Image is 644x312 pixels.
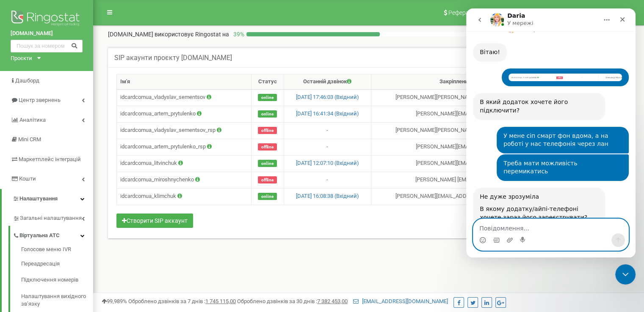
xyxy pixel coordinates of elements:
[117,139,252,155] td: idcardcomua_artem_prytulenko_rsp
[13,226,93,243] a: Віртуальна АТС
[371,155,587,172] td: [PERSON_NAME] [EMAIL_ADDRESS][DOMAIN_NAME]
[117,188,252,205] td: idcardcomua_klimchuk
[11,40,83,52] input: Пошук за номером
[258,94,277,101] span: online
[19,97,61,103] span: Центр звернень
[284,139,371,155] td: -
[258,193,277,200] span: online
[117,74,252,90] th: Ім'я
[371,89,587,106] td: [PERSON_NAME] [PERSON_NAME][EMAIL_ADDRESS][DOMAIN_NAME]
[258,110,277,118] span: online
[128,298,236,304] span: Оброблено дзвінків за 7 днів :
[20,214,82,222] span: Загальні налаштування
[102,298,127,304] span: 99,989%
[21,256,93,272] a: Переадресація
[205,298,236,304] u: 1 745 115,00
[371,139,587,155] td: [PERSON_NAME] [EMAIL_ADDRESS][DOMAIN_NAME]
[19,232,60,240] span: Віртуальна АТС
[258,127,277,134] span: offline
[21,246,93,256] a: Голосове меню IVR
[371,122,587,139] td: [PERSON_NAME] [PERSON_NAME][EMAIL_ADDRESS][DOMAIN_NAME]
[284,172,371,188] td: -
[19,175,36,182] span: Кошти
[117,106,252,122] td: idcardcomua_artem_prytulenko
[237,298,348,304] span: Оброблено дзвінків за 30 днів :
[18,136,41,142] span: Mini CRM
[317,298,348,304] u: 7 382 453,00
[296,110,359,117] a: [DATE] 16:41:34 (Вхідний)
[11,30,83,38] a: [DOMAIN_NAME]
[117,122,252,139] td: idcardcomua_vladyslav_sementsov_rsp
[296,160,359,166] a: [DATE] 12:07:10 (Вхідний)
[296,94,359,100] a: [DATE] 17:46:03 (Вхідний)
[258,160,277,167] span: online
[258,176,277,183] span: offline
[258,143,277,151] span: offline
[229,30,246,38] p: 39 %
[466,8,636,257] iframe: Intercom live chat
[11,8,83,30] img: Ringostat logo
[2,189,93,209] a: Налаштування
[19,156,81,162] span: Маркетплейс інтеграцій
[284,74,371,90] th: Останній дзвінок
[114,54,232,62] h5: SIP акаунти проєкту [DOMAIN_NAME]
[155,31,229,38] span: використовує Ringostat на
[284,122,371,139] td: -
[11,55,32,63] div: Проєкти
[21,272,93,288] a: Підключення номерів
[371,74,587,90] th: Закріплений за співробітником
[371,106,587,122] td: [PERSON_NAME] [EMAIL_ADDRESS][DOMAIN_NAME]
[116,213,193,228] button: Створити SIP аккаунт
[251,74,284,90] th: Статус
[13,208,93,226] a: Загальні налаштування
[448,9,511,16] span: Реферальна програма
[117,155,252,172] td: idcardcomua_litvinchuk
[296,193,359,199] a: [DATE] 16:08:38 (Вхідний)
[371,188,587,205] td: [PERSON_NAME] [EMAIL_ADDRESS][PERSON_NAME][DOMAIN_NAME]
[615,264,636,285] iframe: Intercom live chat
[371,172,587,188] td: [PERSON_NAME] [EMAIL_ADDRESS][DOMAIN_NAME]
[15,77,39,84] span: Дашборд
[19,117,46,123] span: Аналiтика
[108,30,229,38] p: [DOMAIN_NAME]
[117,172,252,188] td: idcardcomua_miroshnychenko
[117,89,252,106] td: idcardcomua_vladyslav_sementsov
[19,195,58,202] span: Налаштування
[353,298,448,304] a: [EMAIL_ADDRESS][DOMAIN_NAME]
